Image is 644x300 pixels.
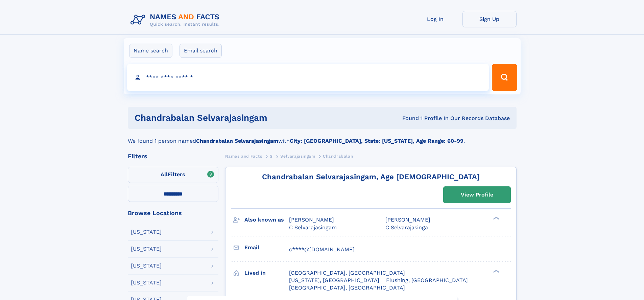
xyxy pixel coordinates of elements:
[244,242,289,253] h3: Email
[196,138,278,144] b: Chandrabalan Selvarajasingam
[280,154,315,159] span: Selvarajasingam
[128,11,225,29] img: Logo Names and Facts
[492,216,500,221] div: ❯
[323,154,353,159] span: Chandrabalan
[127,64,489,91] input: search input
[492,64,517,91] button: Search Button
[461,187,493,203] div: View Profile
[131,280,162,285] div: [US_STATE]
[289,270,405,276] span: [GEOGRAPHIC_DATA], [GEOGRAPHIC_DATA]
[128,210,218,216] div: Browse Locations
[289,216,334,223] span: [PERSON_NAME]
[131,246,162,252] div: [US_STATE]
[161,171,168,178] span: All
[289,277,379,283] span: [US_STATE], [GEOGRAPHIC_DATA]
[131,263,162,269] div: [US_STATE]
[244,214,289,226] h3: Also known as
[262,172,480,181] a: Chandrabalan Selvarajasingam, Age [DEMOGRAPHIC_DATA]
[492,269,500,273] div: ❯
[135,114,335,122] h1: Chandrabalan Selvarajasingam
[270,152,273,160] a: S
[290,138,463,144] b: City: [GEOGRAPHIC_DATA], State: [US_STATE], Age Range: 60-99
[244,267,289,279] h3: Lived in
[128,129,517,145] div: We found 1 person named with .
[408,11,462,27] a: Log In
[270,154,273,159] span: S
[335,115,510,122] div: Found 1 Profile In Our Records Database
[385,216,430,223] span: [PERSON_NAME]
[462,11,517,27] a: Sign Up
[225,152,262,160] a: Names and Facts
[180,44,222,58] label: Email search
[280,152,315,160] a: Selvarajasingam
[128,167,218,183] label: Filters
[385,224,428,231] span: C Selvarajasinga
[386,277,468,283] span: Flushing, [GEOGRAPHIC_DATA]
[289,224,337,231] span: C Selvarajasingam
[131,229,162,235] div: [US_STATE]
[128,153,218,159] div: Filters
[444,187,510,203] a: View Profile
[129,44,172,58] label: Name search
[289,284,405,291] span: [GEOGRAPHIC_DATA], [GEOGRAPHIC_DATA]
